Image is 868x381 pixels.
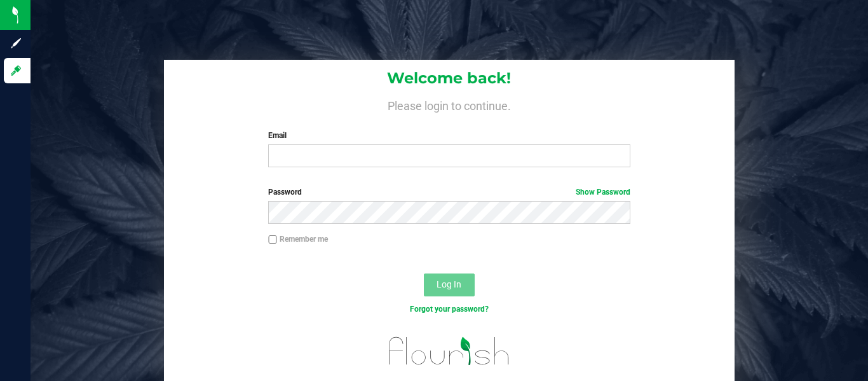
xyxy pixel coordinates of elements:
[410,305,489,314] a: Forgot your password?
[424,274,475,296] button: Log In
[268,233,328,245] label: Remember me
[164,97,735,112] h4: Please login to continue.
[10,37,22,50] inline-svg: Sign up
[164,70,735,87] h1: Welcome back!
[268,188,302,197] span: Password
[437,279,461,289] span: Log In
[268,235,277,244] input: Remember me
[378,328,521,374] img: flourish_logo.svg
[10,64,22,77] inline-svg: Log in
[268,130,630,141] label: Email
[576,188,630,197] a: Show Password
